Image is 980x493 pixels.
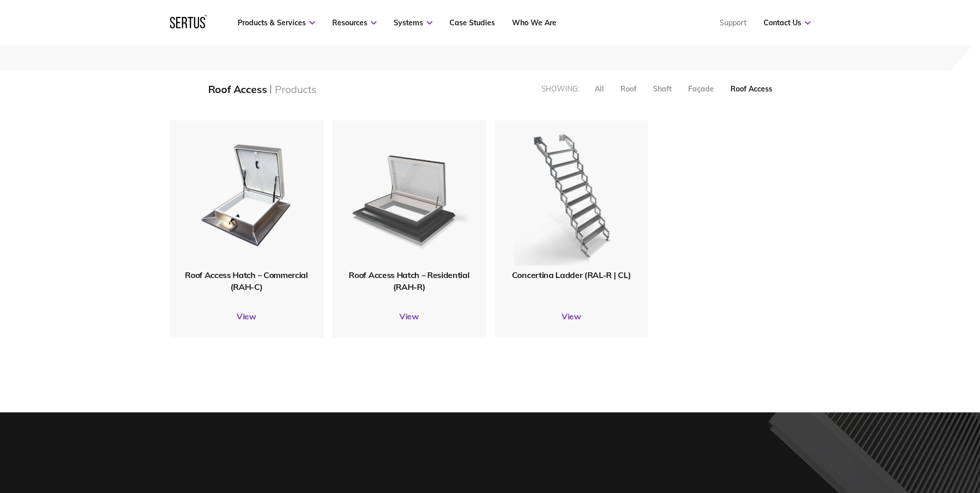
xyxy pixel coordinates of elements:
[688,84,714,94] div: Façade
[275,83,316,96] div: Products
[332,18,377,27] a: Resources
[794,373,980,493] iframe: Chat Widget
[764,18,811,27] a: Contact Us
[449,18,495,27] a: Case Studies
[208,83,267,96] div: Roof Access
[238,18,315,27] a: Products & Services
[541,84,579,94] div: Showing:
[349,270,469,291] span: Roof Access Hatch – Residential (RAH-R)
[720,18,746,27] a: Support
[394,18,432,27] a: Systems
[595,84,604,94] div: All
[512,18,556,27] a: Who We Are
[653,84,672,94] div: Shaft
[170,311,323,321] a: View
[620,84,636,94] div: Roof
[333,311,486,321] a: View
[730,84,772,94] div: Roof Access
[495,311,648,321] a: View
[185,270,307,291] span: Roof Access Hatch – Commercial (RAH-C)
[512,270,631,280] span: Concertina Ladder (RAL-R | CL)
